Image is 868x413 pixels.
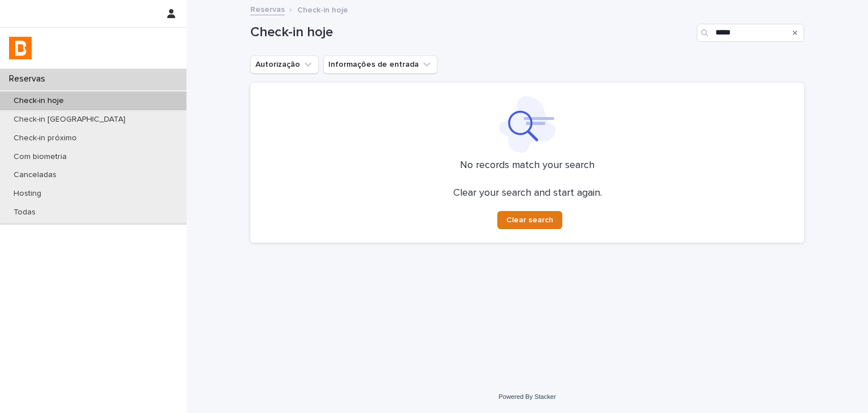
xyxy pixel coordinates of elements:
p: Canceladas [5,170,66,180]
button: Autorização [250,55,319,74]
a: Powered By Stacker [498,393,555,400]
span: Clear search [506,216,553,224]
h1: Check-in hoje [250,24,692,41]
p: Reservas [5,74,54,84]
a: Reservas [250,2,285,15]
input: Search [697,24,804,42]
p: Check-in hoje [297,3,348,15]
p: Check-in hoje [5,96,73,106]
img: zVaNuJHRTjyIjT5M9Xd5 [9,37,32,59]
p: No records match your search [264,160,791,172]
p: Clear your search and start again. [453,187,602,200]
p: Check-in próximo [5,134,86,143]
p: Check-in [GEOGRAPHIC_DATA] [5,115,134,124]
p: Todas [5,208,45,217]
button: Clear search [497,211,562,229]
button: Informações de entrada [323,55,437,74]
p: Com biometria [5,152,76,162]
p: Hosting [5,189,50,199]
